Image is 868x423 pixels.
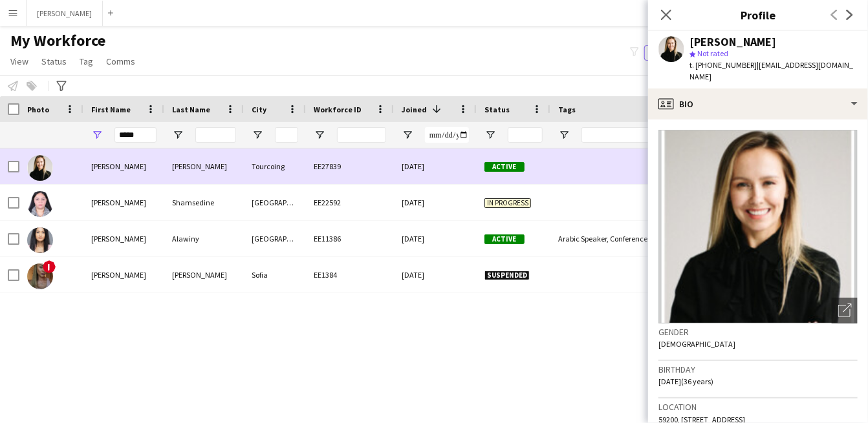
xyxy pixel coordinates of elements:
[394,221,477,256] div: [DATE]
[658,339,735,349] span: [DEMOGRAPHIC_DATA]
[27,227,53,253] img: Nadya Alawiny
[658,364,858,375] h3: Birthday
[164,185,244,220] div: Shamsedine
[91,105,131,114] span: First Name
[550,221,680,256] div: Arabic Speaker, Conferences, Ceremonies & Exhibitions, Done by [PERSON_NAME], Mega Project, Opera...
[689,60,757,70] span: t. [PHONE_NUMBER]
[558,105,576,114] span: Tags
[106,56,135,67] span: Comms
[484,105,510,114] span: Status
[83,257,164,293] div: [PERSON_NAME]
[244,185,306,220] div: [GEOGRAPHIC_DATA]
[689,36,776,48] div: [PERSON_NAME]
[164,221,244,256] div: Alawiny
[27,263,53,289] img: Nadya Dimitrova
[484,271,530,280] span: Suspended
[306,257,394,293] div: EE1384
[41,56,67,67] span: Status
[394,149,477,184] div: [DATE]
[306,221,394,256] div: EE11386
[484,129,496,141] button: Open Filter Menu
[244,221,306,256] div: [GEOGRAPHIC_DATA]
[306,185,394,220] div: EE22592
[658,326,858,338] h3: Gender
[43,260,56,273] span: !
[402,129,413,141] button: Open Filter Menu
[83,185,164,220] div: [PERSON_NAME]
[10,56,28,67] span: View
[337,127,386,143] input: Workforce ID Filter Input
[658,130,858,324] img: Crew avatar or photo
[36,53,72,70] a: Status
[697,48,728,58] span: Not rated
[91,129,103,141] button: Open Filter Menu
[832,298,858,324] div: Open photos pop-in
[164,149,244,184] div: [PERSON_NAME]
[402,105,427,114] span: Joined
[689,60,853,81] span: | [EMAIL_ADDRESS][DOMAIN_NAME]
[484,234,525,244] span: Active
[244,257,306,293] div: Sofia
[101,53,140,70] a: Comms
[27,1,103,26] button: [PERSON_NAME]
[164,257,244,293] div: [PERSON_NAME]
[80,56,93,67] span: Tag
[252,105,266,114] span: City
[252,129,263,141] button: Open Filter Menu
[27,191,53,217] img: Nadya Shamsedine
[558,129,570,141] button: Open Filter Menu
[27,155,53,181] img: Nadya Vitt
[644,45,709,61] button: Everyone5,820
[648,6,868,23] h3: Profile
[394,257,477,293] div: [DATE]
[5,53,34,70] a: View
[508,127,543,143] input: Status Filter Input
[658,401,858,413] h3: Location
[27,105,49,114] span: Photo
[314,129,325,141] button: Open Filter Menu
[314,105,362,114] span: Workforce ID
[484,198,531,208] span: In progress
[114,127,157,143] input: First Name Filter Input
[244,149,306,184] div: Tourcoing
[581,127,673,143] input: Tags Filter Input
[425,127,469,143] input: Joined Filter Input
[83,221,164,256] div: [PERSON_NAME]
[394,185,477,220] div: [DATE]
[83,149,164,184] div: [PERSON_NAME]
[195,127,236,143] input: Last Name Filter Input
[172,129,184,141] button: Open Filter Menu
[658,377,713,386] span: [DATE] (36 years)
[172,105,210,114] span: Last Name
[648,88,868,119] div: Bio
[54,78,69,94] app-action-btn: Advanced filters
[74,53,98,70] a: Tag
[484,162,525,172] span: Active
[10,31,105,50] span: My Workforce
[275,127,298,143] input: City Filter Input
[306,149,394,184] div: EE27839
